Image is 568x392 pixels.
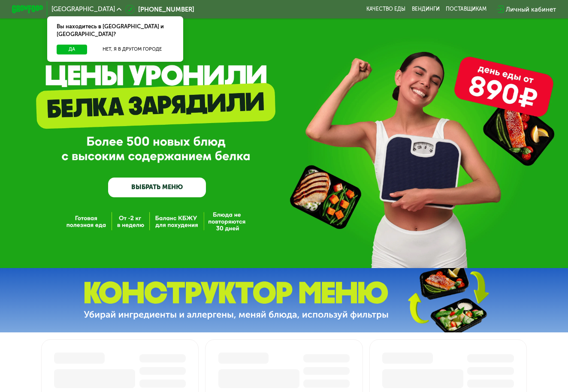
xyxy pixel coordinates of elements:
[506,5,556,14] div: Личный кабинет
[51,6,115,12] span: [GEOGRAPHIC_DATA]
[57,45,87,54] button: Да
[91,45,174,54] button: Нет, я в другом городе
[446,6,486,12] div: поставщикам
[47,16,183,45] div: Вы находитесь в [GEOGRAPHIC_DATA] и [GEOGRAPHIC_DATA]?
[125,5,194,14] a: [PHONE_NUMBER]
[108,178,206,197] a: ВЫБРАТЬ МЕНЮ
[366,6,405,12] a: Качество еды
[412,6,440,12] a: Вендинги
